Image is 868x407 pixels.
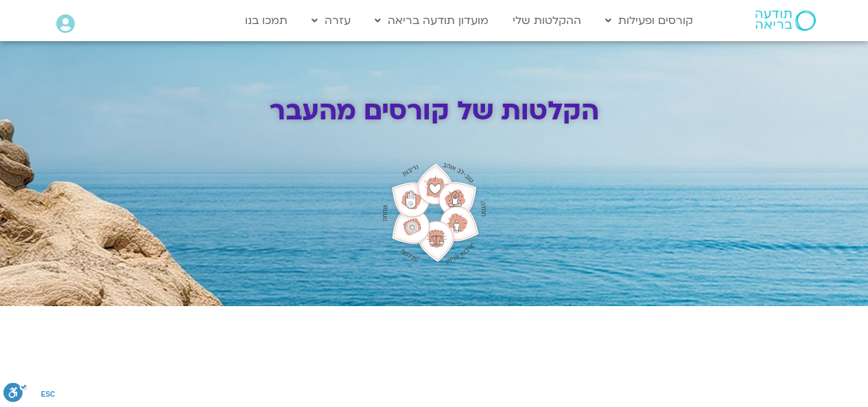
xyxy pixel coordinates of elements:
img: תודעה בריאה [755,10,816,31]
a: עזרה [305,8,357,34]
a: קורסים ופעילות [598,8,700,34]
a: תמכו בנו [238,8,294,34]
a: ההקלטות שלי [506,8,588,34]
a: מועדון תודעה בריאה [368,8,495,34]
h2: הקלטות של קורסים מהעבר [108,96,760,126]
